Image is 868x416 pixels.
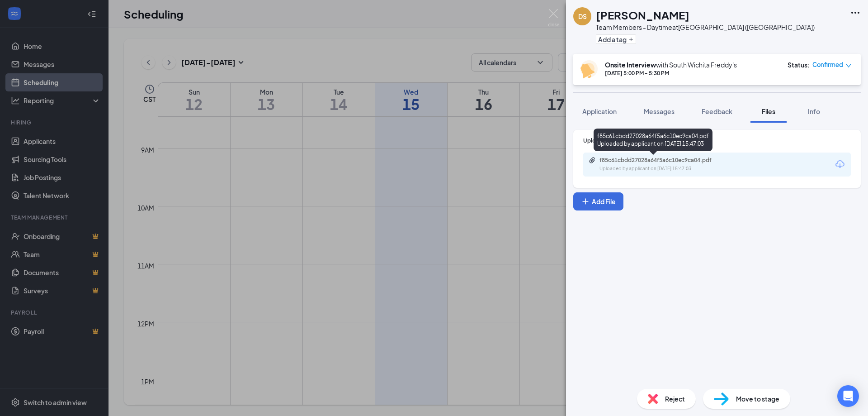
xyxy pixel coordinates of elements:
[837,385,859,407] div: Open Intercom Messenger
[628,37,634,42] svg: Plus
[583,137,851,144] div: Upload Resume
[812,60,843,69] span: Confirmed
[762,107,775,115] span: Files
[808,107,820,115] span: Info
[835,159,845,170] svg: Download
[596,7,689,23] h1: [PERSON_NAME]
[845,62,852,69] span: down
[599,165,735,172] div: Uploaded by applicant on [DATE] 15:47:03
[599,157,726,164] div: f85c61cbdd27028a64f5a6c10ec9ca04.pdf
[665,394,685,404] span: Reject
[702,107,732,115] span: Feedback
[589,157,596,164] svg: Paperclip
[644,107,675,115] span: Messages
[596,34,636,44] button: PlusAdd a tag
[850,7,861,18] svg: Ellipses
[596,23,815,32] div: Team Members - Daytime at [GEOGRAPHIC_DATA] ([GEOGRAPHIC_DATA])
[589,157,735,172] a: Paperclipf85c61cbdd27028a64f5a6c10ec9ca04.pdfUploaded by applicant on [DATE] 15:47:03
[788,60,810,69] div: Status :
[578,12,587,21] div: DS
[581,197,590,206] svg: Plus
[736,394,779,404] span: Move to stage
[594,129,712,151] div: f85c61cbdd27028a64f5a6c10ec9ca04.pdf Uploaded by applicant on [DATE] 15:47:03
[573,192,623,210] button: Add FilePlus
[605,61,656,69] b: Onsite Interview
[582,107,617,115] span: Application
[605,60,737,69] div: with South Wichita Freddy's
[605,69,737,77] div: [DATE] 5:00 PM - 5:30 PM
